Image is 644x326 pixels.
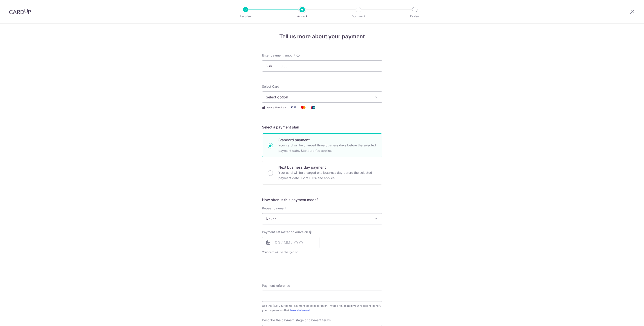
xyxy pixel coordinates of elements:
[289,104,298,110] img: Visa
[278,165,377,170] p: Next business day payment
[9,9,31,14] img: CardUp
[262,213,382,224] span: Never
[262,85,279,88] span: translation missing: en.payables.payment_networks.credit_card.summary.labels.select_card
[286,14,319,19] p: Amount
[262,237,319,248] input: DD / MM / YYYY
[266,64,277,68] span: SGD
[262,33,382,41] h4: Tell us more about your payment
[262,60,382,72] input: 0.00
[262,318,331,322] span: Describe the payment stage or payment terms
[262,91,382,103] button: Select option
[278,143,377,153] p: Your card will be charged three business days before the selected payment date. Standard fee appl...
[278,170,377,181] p: Your card will be charged one business day before the selected payment date. Extra 0.3% fee applies.
[290,309,310,312] a: bank statement
[262,230,308,234] span: Payment estimated to arrive on
[342,14,375,19] p: Document
[262,124,382,130] h5: Select a payment plan
[262,283,290,288] span: Payment reference
[299,104,308,110] img: Mastercard
[262,53,295,58] span: Enter payment amount
[262,206,286,211] label: Repeat payment
[262,213,382,224] span: Never
[278,137,377,143] p: Standard payment
[266,106,287,109] span: Secure 256-bit SSL
[266,94,370,100] span: Select option
[262,197,382,202] h5: How often is this payment made?
[262,304,382,313] div: Use this (e.g. your name, payment stage description, invoice no.) to help your recipient identify...
[309,104,318,110] img: Union Pay
[398,14,431,19] p: Review
[229,14,262,19] p: Recipient
[262,250,319,254] span: Your card will be charged on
